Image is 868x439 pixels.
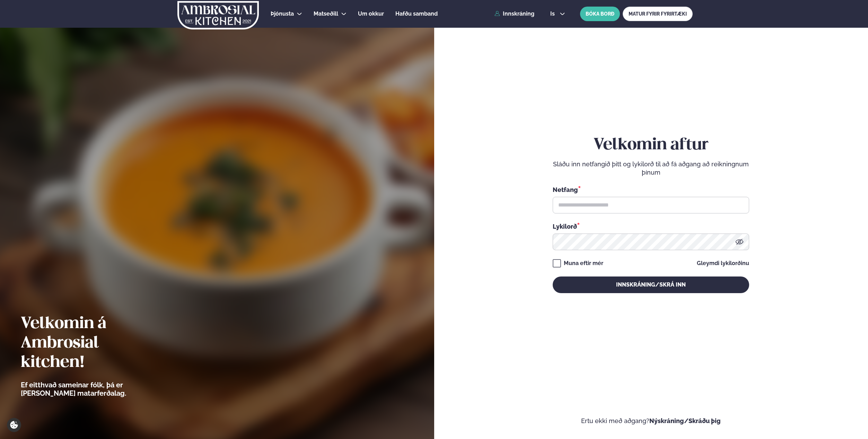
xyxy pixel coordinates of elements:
[553,160,749,177] p: Sláðu inn netfangið þitt og lykilorð til að fá aðgang að reikningnum þínum
[553,276,749,293] button: Innskráning/Skrá inn
[697,261,749,266] a: Gleymdi lykilorðinu
[177,1,260,29] img: logo
[553,185,749,194] div: Netfang
[550,11,557,17] span: is
[545,11,571,17] button: is
[358,10,384,17] span: Um okkur
[395,10,438,17] span: Hafðu samband
[358,10,384,18] a: Um okkur
[455,417,848,425] p: Ertu ekki með aðgang?
[271,10,294,18] a: Þjónusta
[623,7,693,21] a: MATUR FYRIR FYRIRTÆKI
[271,10,294,17] span: Þjónusta
[649,417,721,424] a: Nýskráning/Skráðu þig
[7,418,21,432] a: Cookie settings
[494,11,534,17] a: Innskráning
[395,10,438,18] a: Hafðu samband
[580,7,620,21] button: BÓKA BORÐ
[21,381,165,397] p: Ef eitthvað sameinar fólk, þá er [PERSON_NAME] matarferðalag.
[314,10,338,17] span: Matseðill
[553,135,749,155] h2: Velkomin aftur
[314,10,338,18] a: Matseðill
[553,222,749,231] div: Lykilorð
[21,314,165,372] h2: Velkomin á Ambrosial kitchen!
